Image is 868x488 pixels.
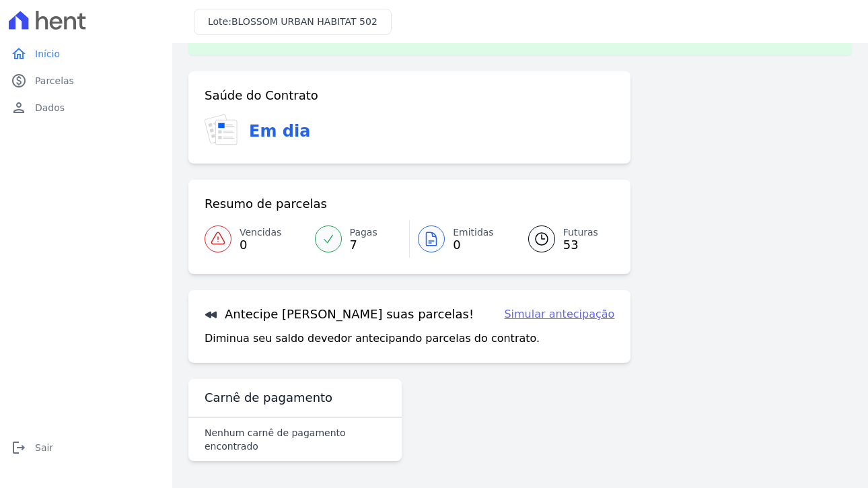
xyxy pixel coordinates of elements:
[205,390,332,406] h3: Carnê de pagamento
[205,306,474,322] h3: Antecipe [PERSON_NAME] suas parcelas!
[240,225,281,240] span: Vencidas
[453,225,494,240] span: Emitidas
[240,240,281,250] span: 0
[350,240,377,250] span: 7
[11,46,27,62] i: home
[231,16,377,27] span: BLOSSOM URBAN HABITAT 502
[350,225,377,240] span: Pagas
[5,67,167,94] a: paidParcelas
[35,47,60,61] span: Início
[11,440,27,456] i: logout
[35,101,65,114] span: Dados
[5,434,167,461] a: logoutSair
[11,100,27,116] i: person
[563,240,598,250] span: 53
[410,220,512,258] a: Emitidas 0
[5,40,167,67] a: homeInício
[11,73,27,89] i: paid
[563,225,598,240] span: Futuras
[249,119,310,143] h3: Em dia
[205,426,386,453] p: Nenhum carnê de pagamento encontrado
[453,240,494,250] span: 0
[205,88,318,104] h3: Saúde do Contrato
[307,220,410,258] a: Pagas 7
[205,220,307,258] a: Vencidas 0
[5,94,167,121] a: personDados
[205,196,327,212] h3: Resumo de parcelas
[35,441,53,454] span: Sair
[208,15,377,29] h3: Lote:
[205,330,540,347] p: Diminua seu saldo devedor antecipando parcelas do contrato.
[35,74,74,88] span: Parcelas
[504,306,614,322] a: Simular antecipação
[512,220,615,258] a: Futuras 53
